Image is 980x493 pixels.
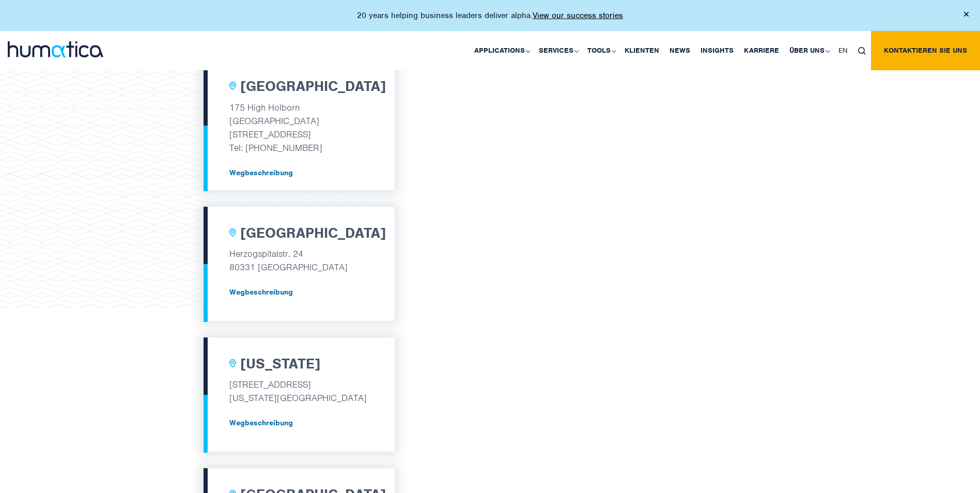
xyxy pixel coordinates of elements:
p: Tel: [PHONE_NUMBER] [229,141,369,155]
p: [STREET_ADDRESS] [229,378,369,391]
a: News [664,31,695,70]
a: Tools [582,31,619,70]
a: EN [833,31,853,70]
h2: [US_STATE] [240,356,320,373]
a: Wegbeschreibung [229,419,369,427]
a: Karriere [739,31,784,70]
span: EN [838,46,848,55]
img: logo [8,41,103,57]
p: 80331 [GEOGRAPHIC_DATA] [229,260,369,274]
a: Insights [695,31,739,70]
h2: [GEOGRAPHIC_DATA] [240,78,386,96]
p: [US_STATE][GEOGRAPHIC_DATA] [229,391,369,405]
h2: [GEOGRAPHIC_DATA] [240,225,386,242]
p: 175 High Holborn [229,101,369,114]
img: search_icon [858,47,866,55]
a: Services [534,31,582,70]
a: Applications [469,31,534,70]
a: Wegbeschreibung [229,288,369,296]
p: 20 years helping business leaders deliver alpha. [357,10,623,21]
a: View our success stories [533,10,623,21]
p: Herzogspitalstr. 24 [229,247,369,260]
a: Wegbeschreibung [229,168,369,177]
p: [STREET_ADDRESS] [229,128,369,141]
a: Klienten [619,31,664,70]
p: [GEOGRAPHIC_DATA] [229,114,369,128]
a: Über uns [784,31,833,70]
a: Kontaktieren Sie uns [871,31,980,70]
